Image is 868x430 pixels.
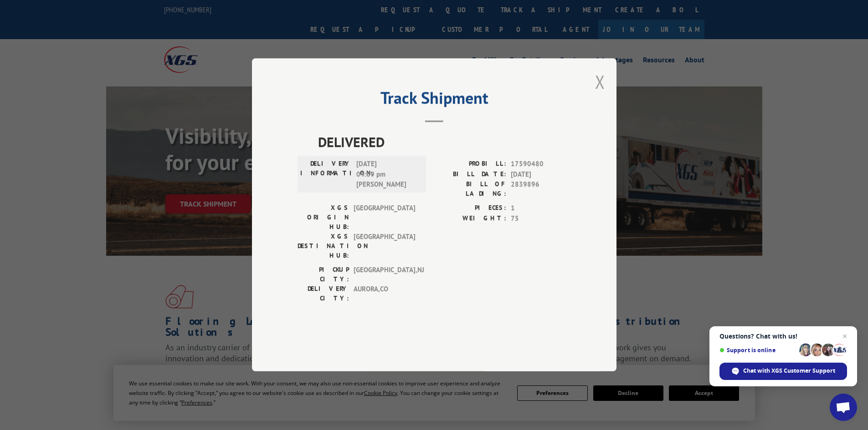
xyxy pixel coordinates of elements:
[354,284,415,304] span: AURORA , CO
[298,265,349,284] label: PICKUP CITY:
[354,203,415,232] span: [GEOGRAPHIC_DATA]
[434,180,506,199] label: BILL OF LADING:
[298,232,349,261] label: XGS DESTINATION HUB:
[300,159,352,190] label: DELIVERY INFORMATION:
[318,132,571,152] span: DELIVERED
[830,394,857,421] a: Open chat
[434,203,506,214] label: PIECES:
[511,180,571,199] span: 2839896
[354,232,415,261] span: [GEOGRAPHIC_DATA]
[298,284,349,304] label: DELIVERY CITY:
[356,159,418,190] span: [DATE] 04:09 pm [PERSON_NAME]
[719,333,847,340] span: Questions? Chat with us!
[595,70,605,94] button: Close modal
[298,91,571,109] h2: Track Shipment
[719,347,796,354] span: Support is online
[511,213,571,224] span: 75
[743,367,835,375] span: Chat with XGS Customer Support
[434,213,506,224] label: WEIGHT:
[434,169,506,180] label: BILL DATE:
[434,159,506,170] label: PROBILL:
[511,159,571,170] span: 17590480
[511,203,571,214] span: 1
[354,265,415,284] span: [GEOGRAPHIC_DATA] , NJ
[719,363,847,380] span: Chat with XGS Customer Support
[511,169,571,180] span: [DATE]
[298,203,349,232] label: XGS ORIGIN HUB:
